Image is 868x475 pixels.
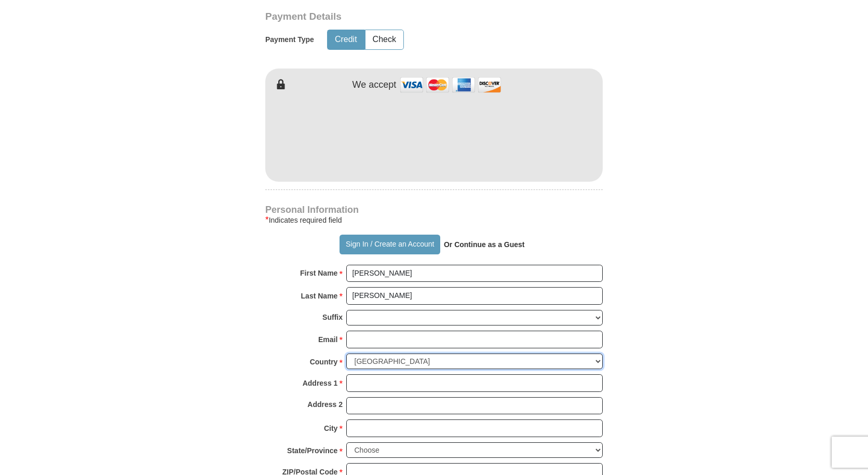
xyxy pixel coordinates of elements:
strong: Address 1 [303,376,338,390]
strong: State/Province [287,443,337,458]
h4: Personal Information [265,206,603,214]
strong: City [324,421,337,436]
h4: We accept [352,79,397,91]
strong: Email [318,332,337,347]
button: Sign In / Create an Account [340,235,440,254]
img: credit cards accepted [399,74,503,96]
div: Indicates required field [265,214,603,226]
strong: Address 2 [307,397,343,412]
strong: First Name [300,266,337,280]
button: Check [365,30,403,49]
strong: Or Continue as a Guest [444,240,525,249]
button: Credit [328,30,364,49]
strong: Last Name [301,289,338,303]
strong: Suffix [322,310,343,324]
h5: Payment Type [265,35,314,44]
h3: Payment Details [265,11,530,23]
strong: Country [310,355,338,369]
